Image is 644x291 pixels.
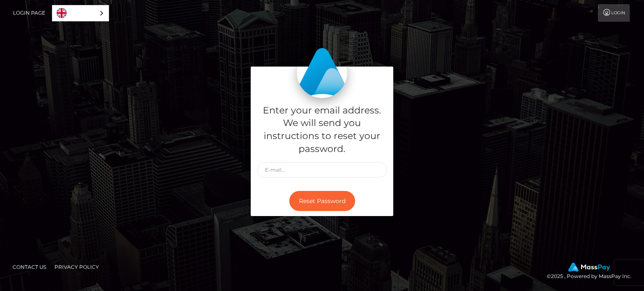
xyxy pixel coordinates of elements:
[547,263,638,281] div: © 2025 , Powered by MassPay Inc.
[52,5,109,21] aside: Language selected: English
[297,48,347,98] img: MassPay Login
[13,4,45,22] a: Login Page
[257,162,387,178] input: E-mail...
[51,260,102,273] a: Privacy Policy
[289,191,355,211] button: Reset Password
[568,263,610,272] img: MassPay
[52,5,109,21] a: English
[52,5,109,21] div: Language
[598,4,630,22] a: Login
[257,104,387,156] h5: Enter your email address. We will send you instructions to reset your password.
[9,260,49,273] a: Contact Us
